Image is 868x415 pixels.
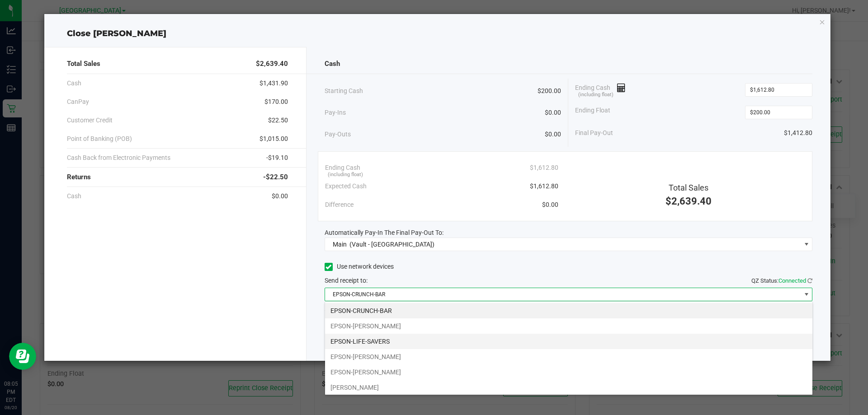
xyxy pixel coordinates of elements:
div: Close [PERSON_NAME] [44,28,831,40]
span: -$19.10 [266,153,288,163]
span: Ending Cash [325,163,360,173]
span: (including float) [328,171,363,179]
div: Returns [67,168,288,187]
li: EPSON-[PERSON_NAME] [325,364,812,380]
span: Starting Cash [325,86,363,96]
span: $0.00 [272,191,288,201]
span: $1,412.80 [784,128,812,138]
li: [PERSON_NAME] [325,380,812,395]
span: $22.50 [268,116,288,125]
li: EPSON-LIFE-SAVERS [325,334,812,349]
span: Point of Banking (POB) [67,134,132,144]
span: $0.00 [545,130,561,139]
span: Expected Cash [325,182,367,191]
span: (including float) [578,91,613,99]
span: Difference [325,200,354,210]
span: Cash [67,79,81,88]
li: EPSON-[PERSON_NAME] [325,318,812,334]
span: Customer Credit [67,116,113,125]
span: $170.00 [264,97,288,107]
span: Cash [67,191,81,201]
span: Automatically Pay-In The Final Pay-Out To: [325,229,443,236]
span: Pay-Outs [325,130,351,139]
span: Cash Back from Electronic Payments [67,153,170,163]
span: $1,431.90 [259,79,288,88]
span: $200.00 [538,86,561,96]
span: $0.00 [542,200,558,210]
li: EPSON-CRUNCH-BAR [325,303,812,318]
span: QZ Status: [751,277,812,284]
span: (Vault - [GEOGRAPHIC_DATA]) [349,241,434,248]
span: EPSON-CRUNCH-BAR [325,288,801,301]
span: Total Sales [669,183,708,192]
span: $1,015.00 [259,134,288,144]
span: $2,639.40 [256,59,288,69]
span: Pay-Ins [325,108,346,117]
span: Main [333,241,347,248]
li: EPSON-[PERSON_NAME] [325,349,812,364]
span: Connected [778,277,806,284]
span: $1,612.80 [530,182,558,191]
span: Ending Cash [575,83,626,97]
span: -$22.50 [263,172,288,182]
span: Cash [325,59,340,69]
iframe: Resource center [9,343,36,370]
span: $1,612.80 [530,163,558,173]
span: $2,639.40 [665,196,712,207]
span: Send receipt to: [325,277,368,284]
span: Total Sales [67,59,100,69]
span: CanPay [67,97,89,107]
span: $0.00 [545,108,561,117]
label: Use network devices [325,262,394,271]
span: Ending Float [575,106,610,119]
span: Final Pay-Out [575,128,613,138]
